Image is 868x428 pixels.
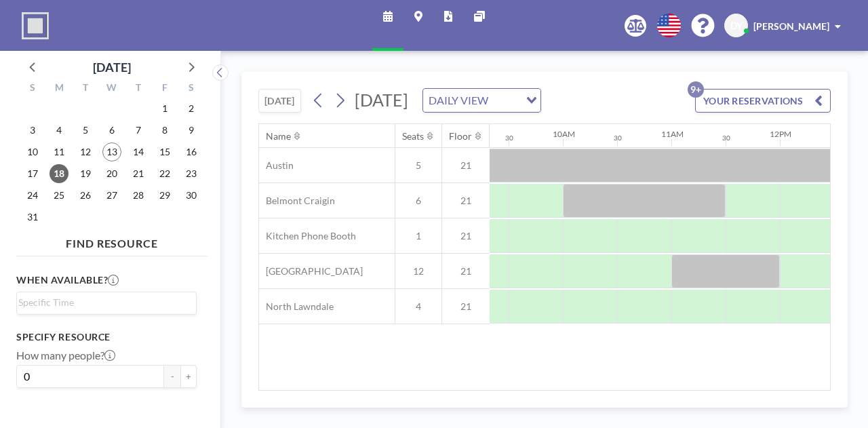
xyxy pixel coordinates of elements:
div: 10AM [553,129,575,139]
span: Monday, August 18, 2025 [50,164,68,183]
div: T [125,80,151,98]
div: S [20,80,46,98]
div: 30 [614,134,622,142]
span: Tuesday, August 5, 2025 [76,121,95,140]
span: 21 [442,230,490,242]
h3: Specify resource [16,331,197,343]
span: Sunday, August 10, 2025 [23,142,42,161]
span: Tuesday, August 12, 2025 [76,142,95,161]
span: Friday, August 22, 2025 [155,164,174,183]
span: Saturday, August 2, 2025 [182,99,201,118]
p: 9+ [688,81,704,98]
div: Search for option [17,292,196,313]
div: Floor [449,130,472,142]
span: Monday, August 11, 2025 [50,142,68,161]
span: 21 [442,300,490,313]
span: 21 [442,265,490,277]
div: 30 [505,134,513,142]
div: Search for option [423,89,540,112]
div: S [178,80,204,98]
span: Thursday, August 14, 2025 [129,142,148,161]
span: Tuesday, August 26, 2025 [76,186,95,205]
span: North Lawndale [259,300,334,313]
div: F [151,80,178,98]
button: YOUR RESERVATIONS9+ [695,89,831,113]
button: - [164,365,180,388]
span: Monday, August 25, 2025 [50,186,68,205]
span: Sunday, August 17, 2025 [23,164,42,183]
label: Floor [16,399,41,412]
span: 5 [395,159,441,172]
span: Saturday, August 16, 2025 [182,142,201,161]
span: 4 [395,300,441,313]
button: [DATE] [258,89,301,113]
span: 21 [442,195,490,207]
span: Friday, August 29, 2025 [155,186,174,205]
span: Sunday, August 3, 2025 [23,121,42,140]
input: Search for option [492,92,518,109]
div: M [46,80,73,98]
span: Friday, August 1, 2025 [155,99,174,118]
span: [PERSON_NAME] [753,20,829,32]
span: Saturday, August 23, 2025 [182,164,201,183]
span: Wednesday, August 6, 2025 [102,121,121,140]
span: [GEOGRAPHIC_DATA] [259,265,363,277]
span: Thursday, August 28, 2025 [129,186,148,205]
span: Saturday, August 9, 2025 [182,121,201,140]
span: Wednesday, August 27, 2025 [102,186,121,205]
h4: FIND RESOURCE [16,231,208,250]
span: Kitchen Phone Booth [259,230,356,242]
div: T [73,80,99,98]
span: 21 [442,159,490,172]
span: Wednesday, August 13, 2025 [102,142,121,161]
span: Belmont Craigin [259,195,335,207]
span: Wednesday, August 20, 2025 [102,164,121,183]
input: Search for option [18,295,189,310]
span: 1 [395,230,441,242]
button: + [180,365,197,388]
span: Saturday, August 30, 2025 [182,186,201,205]
img: organization-logo [22,12,49,39]
span: Tuesday, August 19, 2025 [76,164,95,183]
div: 30 [722,134,730,142]
span: Monday, August 4, 2025 [50,121,68,140]
span: Friday, August 8, 2025 [155,121,174,140]
span: Thursday, August 7, 2025 [129,121,148,140]
span: 12 [395,265,441,277]
div: Seats [402,130,424,142]
span: Sunday, August 24, 2025 [23,186,42,205]
label: How many people? [16,349,115,362]
span: Friday, August 15, 2025 [155,142,174,161]
span: [DATE] [355,90,408,110]
div: 11AM [661,129,684,139]
div: [DATE] [93,58,131,77]
span: Austin [259,159,294,172]
div: W [99,80,125,98]
div: 12PM [770,129,791,139]
span: DAILY VIEW [426,92,491,109]
span: Sunday, August 31, 2025 [23,208,42,227]
div: Name [266,130,291,142]
span: 6 [395,195,441,207]
span: Thursday, August 21, 2025 [129,164,148,183]
span: DY [730,20,743,32]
